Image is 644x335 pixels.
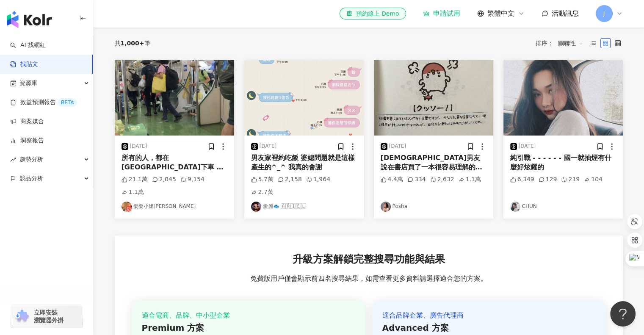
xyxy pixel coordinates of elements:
[381,153,486,172] div: [DEMOGRAPHIC_DATA]男友說在書店買了一本很容易理解的中文書 我只能說怎麼那麼的接地氣啦🤣🤣
[539,175,557,184] div: 129
[19,150,43,169] span: 趨勢分析
[519,143,536,150] div: [DATE]
[142,311,355,320] div: 適合電商、品牌、中小型企業
[251,153,357,172] div: 男友家裡約吃飯 婆媳問題就是這樣產生的^_^ 我真的會謝
[381,202,391,212] img: KOL Avatar
[510,202,616,212] a: KOL AvatarCHUN
[487,9,514,18] span: 繁體中文
[122,153,227,172] div: 所有的人，都在[GEOGRAPHIC_DATA]下車 這個畫面太感動
[610,301,636,327] iframe: Help Scout Beacon - Open
[7,11,52,28] img: logo
[374,60,493,136] img: post-image
[561,175,580,184] div: 219
[14,310,30,323] img: chrome extension
[10,136,44,145] a: 洞察報告
[603,9,605,18] span: J
[152,175,176,184] div: 2,045
[584,175,603,184] div: 104
[536,36,588,50] div: 排序：
[122,175,148,184] div: 21.1萬
[510,202,520,212] img: KOL Avatar
[251,202,357,212] a: KOL Avatar愛麗🐟 🇦​🇷​🇮​🇪​🇱
[340,8,406,19] a: 預約線上 Demo
[251,175,274,184] div: 5.7萬
[552,9,579,17] span: 活動訊息
[122,202,132,212] img: KOL Avatar
[381,202,486,212] a: KOL AvatarPosha
[244,60,364,136] img: post-image
[293,252,445,267] span: 升級方案解鎖完整搜尋功能與結果
[389,143,406,150] div: [DATE]
[423,9,460,18] a: 申請試用
[142,322,355,334] div: Premium 方案
[19,169,43,188] span: 競品分析
[10,117,44,126] a: 商案媒合
[115,60,234,136] img: post-image
[122,202,227,212] a: KOL Avatar樂樂小姐[PERSON_NAME]
[558,36,583,50] span: 關聯性
[381,175,403,184] div: 4.4萬
[121,40,144,47] span: 1,000+
[407,175,426,184] div: 334
[278,175,302,184] div: 2,158
[459,175,481,184] div: 1.1萬
[510,175,534,184] div: 6,349
[250,274,487,283] span: 免費版用戶僅會顯示前四名搜尋結果，如需查看更多資料請選擇適合您的方案。
[130,143,147,150] div: [DATE]
[260,143,277,150] div: [DATE]
[382,311,596,320] div: 適合品牌企業、廣告代理商
[11,305,82,328] a: chrome extension立即安裝 瀏覽器外掛
[10,157,16,163] span: rise
[382,322,596,334] div: Advanced 方案
[115,40,150,47] div: 共 筆
[34,309,64,324] span: 立即安裝 瀏覽器外掛
[503,60,623,136] img: post-image
[180,175,205,184] div: 9,154
[251,202,261,212] img: KOL Avatar
[10,98,77,107] a: 效益預測報告BETA
[122,188,144,197] div: 1.1萬
[430,175,454,184] div: 2,632
[19,74,37,93] span: 資源庫
[510,153,616,172] div: 純引戰 - - - - - - 國一就抽煙有什麼好炫耀的
[10,60,38,69] a: 找貼文
[346,9,399,18] div: 預約線上 Demo
[10,41,46,50] a: searchAI 找網紅
[306,175,330,184] div: 1,964
[251,188,274,197] div: 2.7萬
